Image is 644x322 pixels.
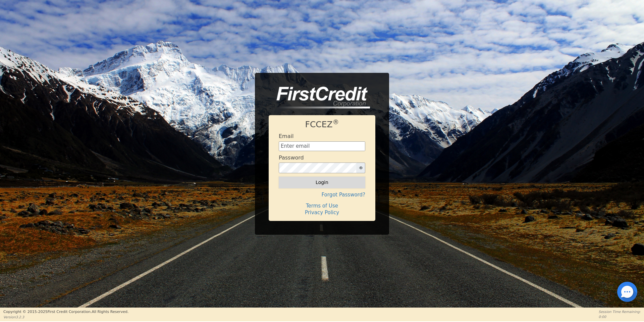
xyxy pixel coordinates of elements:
[3,315,128,320] p: Version 3.2.3
[3,309,128,315] p: Copyright © 2015- 2025 First Credit Corporation.
[599,309,641,314] p: Session Time Remaining:
[92,310,128,314] span: All Rights Reserved.
[279,163,357,173] input: password
[279,120,365,130] h1: FCCEZ
[599,314,641,319] p: 0:00
[333,119,339,126] sup: ®
[269,87,370,109] img: logo-CMu_cnol.png
[279,192,365,198] h4: Forgot Password?
[279,133,293,139] h4: Email
[279,210,365,216] h4: Privacy Policy
[279,141,365,151] input: Enter email
[279,177,365,188] button: Login
[279,203,365,209] h4: Terms of Use
[279,154,304,161] h4: Password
